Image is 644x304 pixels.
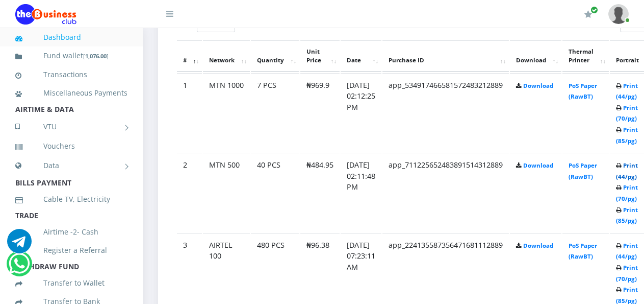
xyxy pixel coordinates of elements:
a: Airtime -2- Cash [15,220,127,244]
th: Network: activate to sort column ascending [203,40,250,72]
a: Print (70/pg) [616,183,638,202]
th: #: activate to sort column descending [177,40,202,72]
td: MTN 1000 [203,73,250,152]
a: Chat for support [9,259,30,276]
a: PoS Paper (RawBT) [569,82,597,101]
b: 1,076.00 [85,52,107,60]
a: Print (85/pg) [616,126,638,145]
a: Dashboard [15,26,127,49]
td: 2 [177,153,202,232]
a: Print (44/pg) [616,161,638,180]
td: app_534917466581572483212889 [382,73,509,152]
a: Fund wallet[1,076.00] [15,44,127,68]
a: Print (85/pg) [616,206,638,225]
a: VTU [15,114,127,139]
a: Cable TV, Electricity [15,188,127,211]
th: Thermal Printer: activate to sort column ascending [562,40,609,72]
th: Purchase ID: activate to sort column ascending [382,40,509,72]
a: Download [523,82,553,89]
i: Renew/Upgrade Subscription [584,10,592,18]
th: Quantity: activate to sort column ascending [251,40,299,72]
a: PoS Paper (RawBT) [569,242,597,261]
td: 1 [177,73,202,152]
a: Print (70/pg) [616,104,638,123]
a: Vouchers [15,134,127,158]
a: Print (44/pg) [616,242,638,261]
a: Print (44/pg) [616,82,638,101]
a: Print (70/pg) [616,264,638,283]
a: Data [15,153,127,178]
a: Download [523,242,553,249]
a: Miscellaneous Payments [15,81,127,105]
a: Transfer to Wallet [15,271,127,295]
th: Unit Price: activate to sort column ascending [300,40,340,72]
span: Renew/Upgrade Subscription [590,6,598,14]
th: Download: activate to sort column ascending [510,40,561,72]
td: ₦969.9 [300,73,340,152]
a: Register a Referral [15,239,127,262]
td: 40 PCS [251,153,299,232]
img: User [608,4,629,24]
a: Transactions [15,63,127,86]
td: 7 PCS [251,73,299,152]
a: Chat for support [7,237,32,253]
small: [ ] [83,52,109,60]
a: Download [523,161,553,169]
th: Date: activate to sort column ascending [341,40,381,72]
td: app_711225652483891514312889 [382,153,509,232]
td: MTN 500 [203,153,250,232]
td: [DATE] 02:12:25 PM [341,73,381,152]
td: [DATE] 02:11:48 PM [341,153,381,232]
td: ₦484.95 [300,153,340,232]
a: PoS Paper (RawBT) [569,161,597,180]
img: Logo [15,4,76,25]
